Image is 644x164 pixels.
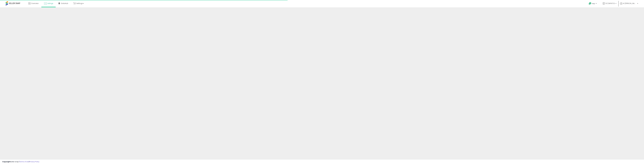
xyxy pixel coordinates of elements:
[592,3,595,5] span: Help
[589,2,591,5] i: Get Help
[620,2,638,7] a: Hi [PERSON_NAME]
[47,2,53,5] span: Listings
[606,2,615,5] span: DCZAPATOS
[587,0,599,7] a: Help
[623,2,637,5] span: Hi [PERSON_NAME]
[31,2,38,5] span: Overview
[61,2,68,5] span: DataHub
